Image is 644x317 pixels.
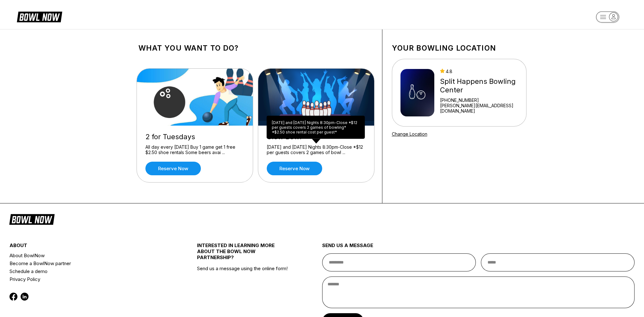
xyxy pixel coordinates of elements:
[392,131,427,137] a: Change Location
[145,162,201,175] a: Reserve now
[267,144,366,155] div: [DATE] and [DATE] Nights 8:30pm-Close *$12 per guests covers 2 games of bowl ...
[10,252,166,259] a: About BowlNow
[145,144,244,155] div: All day every [DATE] Buy 1 game get 1 free $2.50 shoe rentals Some beers avai ...
[145,133,244,141] div: 2 for Tuesdays
[138,44,373,53] h1: What you want to do?
[267,116,365,139] div: [DATE] and [DATE] Nights 8:30pm-Close *$12 per guests covers 2 games of bowling* *$2.50 shoe rent...
[267,162,322,175] a: Reserve now
[400,69,434,116] img: Split Happens Bowling Center
[197,242,291,265] div: INTERESTED IN LEARNING MORE ABOUT THE BOWL NOW PARTNERSHIP?
[10,242,166,252] div: about
[10,275,166,283] a: Privacy Policy
[440,103,518,114] a: [PERSON_NAME][EMAIL_ADDRESS][DOMAIN_NAME]
[10,259,166,267] a: Become a BowlNow partner
[258,69,375,126] img: Glow Bowl
[440,77,518,94] div: Split Happens Bowling Center
[392,44,526,53] h1: Your bowling location
[440,97,518,103] div: [PHONE_NUMBER]
[322,242,635,253] div: send us a message
[440,69,518,74] div: 4.8
[137,69,253,126] img: 2 for Tuesdays
[10,267,166,275] a: Schedule a demo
